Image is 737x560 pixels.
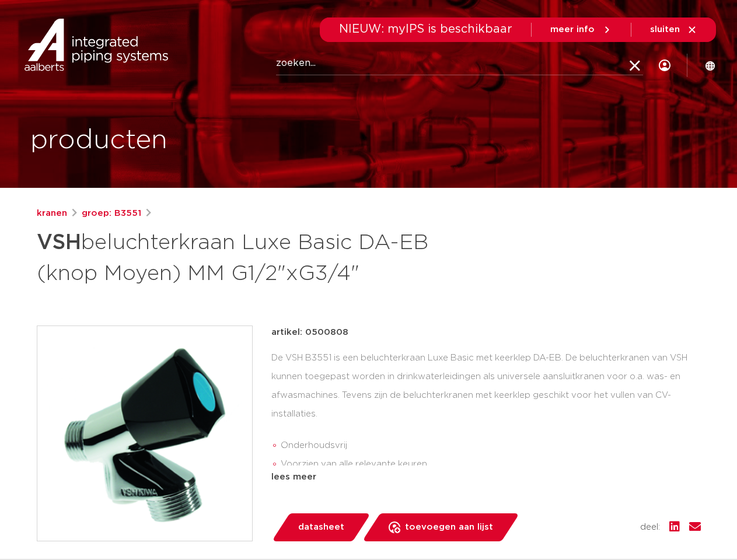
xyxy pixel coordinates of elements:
p: artikel: 0500808 [271,325,348,339]
a: datasheet [271,513,371,541]
span: deel: [640,520,660,534]
span: NIEUW: myIPS is beschikbaar [339,23,512,35]
span: datasheet [298,518,344,537]
a: sluiten [650,24,697,35]
a: kranen [37,206,67,220]
a: groep: B3551 [82,206,141,220]
div: lees meer [271,470,701,484]
span: sluiten [650,25,680,34]
h1: beluchterkraan Luxe Basic DA-EB (knop Moyen) MM G1/2"xG3/4" [37,225,475,288]
span: toevoegen aan lijst [405,518,493,537]
h1: producten [30,122,167,159]
img: Product Image for VSH beluchterkraan Luxe Basic DA-EB (knop Moyen) MM G1/2"xG3/4" [37,326,252,541]
input: zoeken... [276,52,643,75]
li: Onderhoudsvrij [281,436,701,455]
div: De VSH B3551 is een beluchterkraan Luxe Basic met keerklep DA-EB. De beluchterkranen van VSH kunn... [271,349,701,466]
a: meer info [550,24,612,35]
span: meer info [550,25,595,34]
strong: VSH [37,232,81,253]
li: Voorzien van alle relevante keuren [281,455,701,474]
